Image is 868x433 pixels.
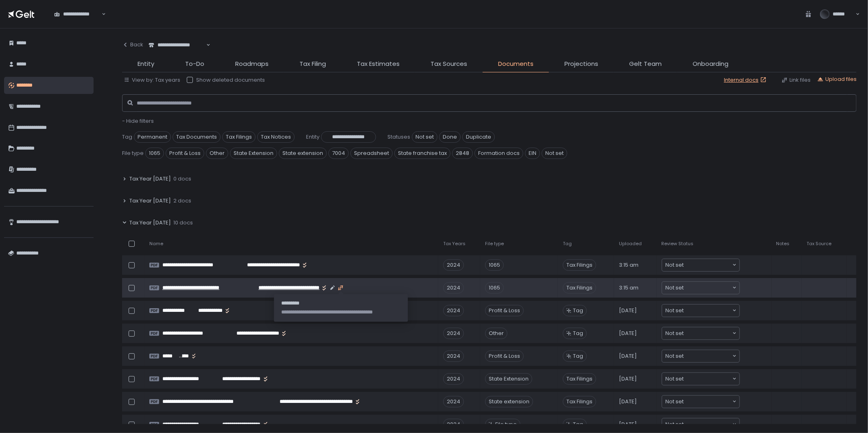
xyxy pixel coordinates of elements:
[619,261,638,269] span: 3:15 am
[573,352,583,360] span: Tag
[173,175,191,183] span: 0 docs
[443,419,464,430] div: 2024
[498,59,533,69] span: Documents
[235,59,269,69] span: Roadmaps
[230,148,277,159] span: State Extension
[619,398,637,405] span: [DATE]
[134,131,171,143] span: Permanent
[666,352,684,360] span: Not set
[573,330,583,337] span: Tag
[300,59,326,69] span: Tax Filing
[573,307,583,314] span: Tag
[666,284,684,292] span: Not set
[684,352,732,360] input: Search for option
[662,350,739,362] div: Search for option
[724,76,768,84] a: Internal docs
[564,59,598,69] span: Projections
[662,282,739,294] div: Search for option
[662,259,739,271] div: Search for option
[122,41,143,48] div: Back
[222,131,256,143] span: Tax Filings
[563,259,596,271] span: Tax Filings
[684,261,732,269] input: Search for option
[443,241,466,247] span: Tax Years
[149,241,163,247] span: Name
[495,421,517,428] span: File type
[443,259,464,271] div: 2024
[684,375,732,383] input: Search for option
[525,148,540,159] span: EIN
[474,148,523,159] span: Formation docs
[563,373,596,385] span: Tax Filings
[357,59,400,69] span: Tax Estimates
[185,59,204,69] span: To-Do
[619,307,637,314] span: [DATE]
[693,59,728,69] span: Onboarding
[387,133,410,141] span: Statuses
[619,352,637,360] span: [DATE]
[666,307,684,315] span: Not set
[443,305,464,316] div: 2024
[629,59,662,69] span: Gelt Team
[138,59,154,69] span: Entity
[173,219,193,226] span: 10 docs
[485,350,524,362] div: Profit & Loss
[563,282,596,294] span: Tax Filings
[619,284,638,292] span: 3:15 am
[101,10,101,18] input: Search for option
[122,117,154,125] button: - Hide filters
[206,148,228,159] span: Other
[666,420,684,429] span: Not set
[619,375,637,383] span: [DATE]
[443,373,464,385] div: 2024
[122,150,144,157] span: File type
[573,421,583,428] span: Tag
[781,76,811,84] button: Link files
[662,241,694,247] span: Review Status
[563,396,596,407] span: Tax Filings
[412,131,437,143] span: Not set
[485,259,504,271] div: 1065
[684,329,732,337] input: Search for option
[684,420,732,429] input: Search for option
[485,282,504,294] div: 1065
[666,329,684,337] span: Not set
[49,5,106,22] div: Search for option
[350,148,393,159] span: Spreadsheet
[122,37,143,53] button: Back
[279,148,327,159] span: State extension
[662,418,739,431] div: Search for option
[394,148,450,159] span: State franchise tax
[122,133,132,141] span: Tag
[205,41,206,49] input: Search for option
[662,327,739,339] div: Search for option
[485,305,524,316] div: Profit & Loss
[485,241,504,247] span: File type
[817,76,857,83] button: Upload files
[173,131,221,143] span: Tax Documents
[666,261,684,269] span: Not set
[684,284,732,292] input: Search for option
[485,396,533,407] div: State extension
[485,328,507,339] div: Other
[129,175,171,183] span: Tax Year [DATE]
[485,373,532,385] div: State Extension
[619,330,637,337] span: [DATE]
[439,131,461,143] span: Done
[776,241,790,247] span: Notes
[807,241,831,247] span: Tax Source
[328,148,349,159] span: 7004
[662,373,739,385] div: Search for option
[443,396,464,407] div: 2024
[452,148,473,159] span: 2848
[257,131,295,143] span: Tax Notices
[306,133,319,141] span: Entity
[443,282,464,294] div: 2024
[129,197,171,205] span: Tax Year [DATE]
[443,328,464,339] div: 2024
[619,421,637,428] span: [DATE]
[124,76,180,84] button: View by: Tax years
